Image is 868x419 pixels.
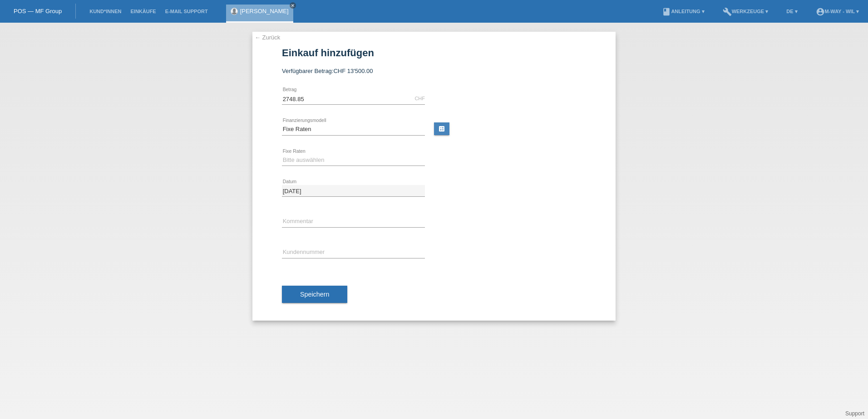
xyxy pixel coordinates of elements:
a: POS — MF Group [14,8,62,15]
a: Support [845,410,864,417]
i: calculate [438,125,445,132]
i: close [291,3,295,8]
i: account_circle [816,7,825,16]
a: close [290,2,296,9]
button: Speichern [282,286,347,303]
a: calculate [434,122,449,135]
a: buildWerkzeuge ▾ [718,9,773,14]
h1: Einkauf hinzufügen [282,47,586,58]
a: bookAnleitung ▾ [657,9,709,14]
a: Einkäufe [126,9,160,14]
span: CHF 13'500.00 [333,68,373,74]
a: E-Mail Support [161,9,212,14]
a: account_circlem-way - Wil ▾ [811,9,863,14]
a: [PERSON_NAME] [240,8,289,15]
i: book [662,7,671,16]
div: Verfügbarer Betrag: [282,68,586,74]
i: build [723,7,732,16]
a: Kund*innen [85,9,126,14]
div: CHF [414,96,425,101]
a: DE ▾ [782,9,802,14]
a: ← Zurück [255,34,280,41]
span: Speichern [300,291,329,298]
